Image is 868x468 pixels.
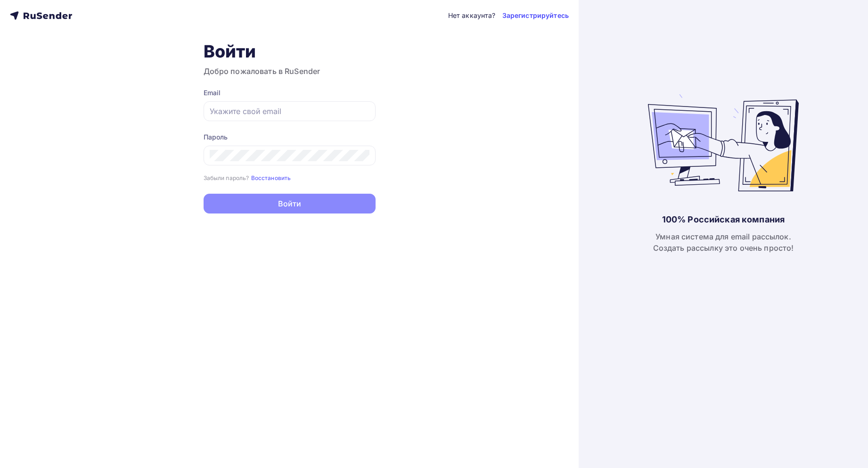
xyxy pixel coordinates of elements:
a: Зарегистрируйтесь [502,11,569,20]
button: Войти [204,194,376,213]
div: 100% Российская компания [662,214,785,225]
h3: Добро пожаловать в RuSender [204,66,376,77]
div: Email [204,88,376,98]
div: Нет аккаунта? [448,11,496,20]
div: Пароль [204,132,376,142]
small: Восстановить [251,174,291,181]
input: Укажите свой email [210,106,369,117]
h1: Войти [204,41,376,62]
a: Восстановить [251,173,291,181]
div: Умная система для email рассылок. Создать рассылку это очень просто! [653,231,794,254]
small: Забыли пароль? [204,174,249,181]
